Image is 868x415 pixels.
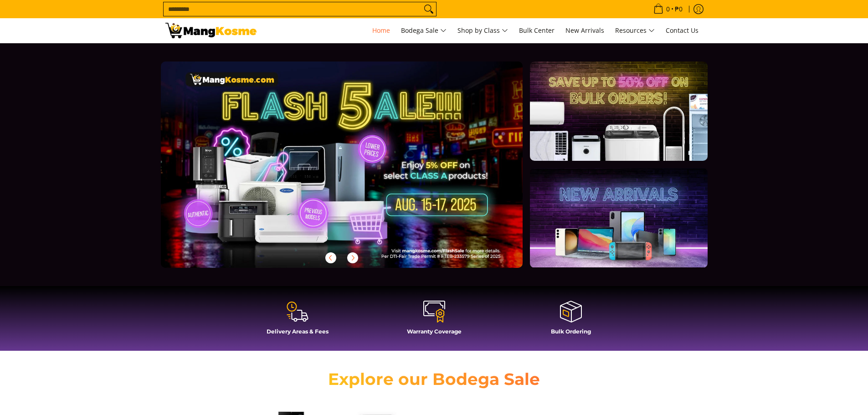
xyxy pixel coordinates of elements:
[421,2,436,16] button: Search
[370,300,498,342] a: Warranty Coverage
[519,26,555,35] span: Bulk Center
[161,61,552,282] a: More
[266,18,703,43] nav: Main Menu
[561,18,609,43] a: New Arrivals
[457,25,508,36] span: Shop by Class
[370,328,498,335] h4: Warranty Coverage
[615,25,655,36] span: Resources
[666,26,699,35] span: Contact Us
[507,328,635,335] h4: Bulk Ordering
[401,25,447,36] span: Bodega Sale
[673,6,684,12] span: ₱0
[234,328,361,335] h4: Delivery Areas & Fees
[651,4,685,14] span: •
[343,248,363,268] button: Next
[368,18,395,43] a: Home
[661,18,703,43] a: Contact Us
[302,369,566,389] h2: Explore our Bodega Sale
[453,18,513,43] a: Shop by Class
[372,26,390,35] span: Home
[514,18,559,43] a: Bulk Center
[507,300,635,342] a: Bulk Ordering
[565,26,604,35] span: New Arrivals
[321,248,341,268] button: Previous
[665,6,671,12] span: 0
[396,18,451,43] a: Bodega Sale
[611,18,659,43] a: Resources
[234,300,361,342] a: Delivery Areas & Fees
[165,23,257,38] img: Mang Kosme: Your Home Appliances Warehouse Sale Partner!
